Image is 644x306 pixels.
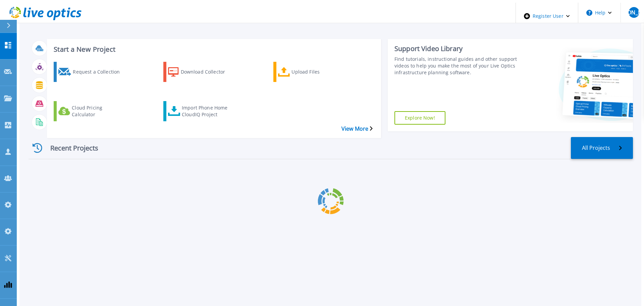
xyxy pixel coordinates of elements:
[181,63,234,80] div: Download Collector
[72,103,125,120] div: Cloud Pricing Calculator
[394,111,445,125] a: Explore Now!
[394,56,519,76] div: Find tutorials, instructional guides and other support videos to help you make the most of your L...
[273,62,355,82] a: Upload Files
[54,46,372,53] h3: Start a New Project
[571,137,633,159] a: All Projects
[341,126,373,132] a: View More
[54,101,135,121] a: Cloud Pricing Calculator
[29,140,109,156] div: Recent Projects
[182,103,235,120] div: Import Phone Home CloudIQ Project
[516,3,578,30] div: Register User
[291,63,345,80] div: Upload Files
[163,62,245,82] a: Download Collector
[394,44,519,53] div: Support Video Library
[73,63,126,80] div: Request a Collection
[578,3,620,23] button: Help
[54,62,135,82] a: Request a Collection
